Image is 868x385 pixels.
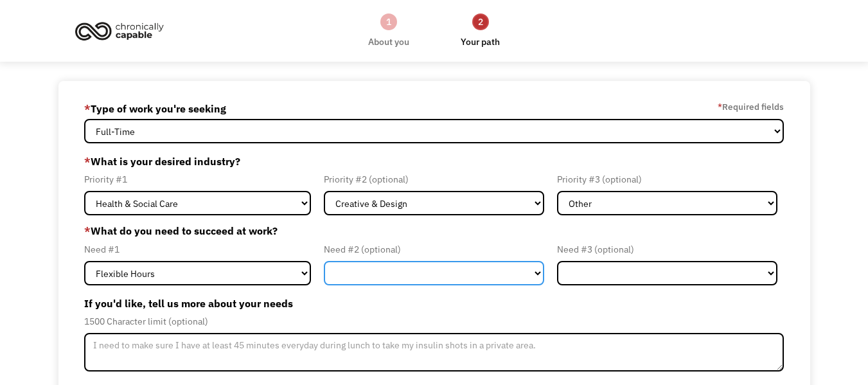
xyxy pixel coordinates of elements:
div: Your path [461,34,500,49]
div: About you [368,34,409,49]
div: Need #1 [84,242,311,257]
label: Type of work you're seeking [84,98,226,119]
a: 2Your path [461,12,500,49]
a: 1About you [368,12,409,49]
img: Chronically Capable logo [71,17,168,45]
label: What do you need to succeed at work? [84,223,784,238]
div: Priority #1 [84,172,311,187]
div: 2 [472,13,489,30]
div: Need #2 (optional) [324,242,544,257]
div: Need #3 (optional) [557,242,777,257]
div: Priority #2 (optional) [324,172,544,187]
label: Required fields [718,99,784,114]
div: Priority #3 (optional) [557,172,777,187]
label: What is your desired industry? [84,151,784,172]
div: 1500 Character limit (optional) [84,314,784,329]
div: 1 [380,13,397,30]
label: If you'd like, tell us more about your needs [84,293,784,314]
